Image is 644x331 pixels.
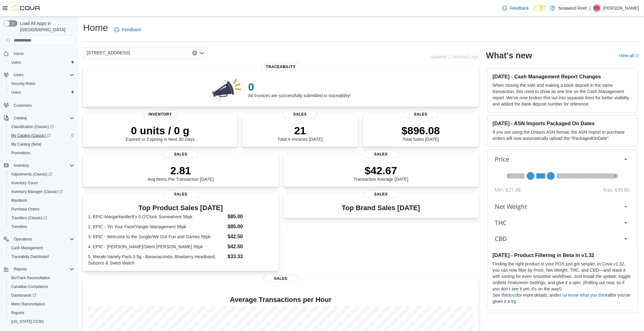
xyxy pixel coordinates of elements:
[126,124,195,142] div: Expired or Expiring in Next 30 Days
[11,151,30,156] span: Promotions
[11,124,54,129] span: Classification (Classic)
[11,245,43,250] span: Cash Management
[11,275,50,280] span: BioTrack Reconciliation
[199,51,204,56] button: Open list of options
[9,300,74,308] span: Metrc Reconciliation
[498,280,525,285] em: Beta Features
[6,170,77,179] a: Adjustments (Classic)
[9,188,74,195] span: Inventory Manager (Classic)
[589,4,591,12] p: |
[228,223,273,230] dd: $85.00
[9,223,74,230] span: Transfers
[493,252,632,258] h3: [DATE] - Product Filtering in Beta in v1.32
[1,235,77,244] button: Operations
[192,51,197,56] button: Clear input
[635,54,639,58] svg: External link
[9,318,74,325] span: Washington CCRS
[493,129,632,141] p: If you are using the Ontario ASN format, the ASN Import in purchase orders will now automatically...
[486,51,532,61] h2: What's new
[1,101,77,110] button: Customers
[11,101,74,109] span: Customers
[11,215,47,220] span: Transfers (Classic)
[493,292,632,304] p: See the for more details, and after you’ve given it a try.
[9,132,74,139] span: My Catalog (Classic)
[558,4,587,12] p: Seaweed Reef
[403,111,438,118] span: Sales
[283,111,317,118] span: Sales
[9,80,74,87] span: Security Roles
[11,207,40,212] span: Purchase Orders
[401,124,440,137] p: $896.08
[9,253,74,260] span: Traceabilty Dashboard
[9,214,74,222] span: Transfers (Classic)
[11,284,48,289] span: Canadian Compliance
[11,60,21,65] span: Users
[1,49,77,58] button: Home
[278,124,322,137] p: 21
[9,89,23,96] a: Users
[9,141,74,148] span: My Catalog (Beta)
[603,4,639,12] p: [PERSON_NAME]
[9,89,74,96] span: Users
[1,71,77,79] button: Users
[163,151,198,158] span: Sales
[9,309,74,317] span: Reports
[11,310,24,315] span: Reports
[17,20,74,33] span: Load All Apps in [GEOGRAPHIC_DATA]
[508,293,517,298] a: docs
[9,179,74,187] span: Inventory Count
[11,90,21,95] span: Users
[88,234,225,240] dt: 3. EPIC - Welcome to the Jungle/We Got Fun and Games 56pk
[11,224,27,229] span: Transfers
[534,5,547,12] input: Dark Mode
[14,72,23,77] span: Users
[14,163,29,168] span: Inventory
[9,223,29,230] a: Transfers
[278,124,322,142] div: Total # Invoices [DATE]
[11,142,42,147] span: My Catalog (Beta)
[228,233,273,240] dd: $42.50
[11,162,74,169] span: Inventory
[88,204,273,212] h3: Top Product Sales [DATE]
[6,300,77,309] button: Metrc Reconciliation
[14,51,24,56] span: Home
[6,122,77,131] a: Classification (Classic)
[11,133,51,138] span: My Catalog (Classic)
[6,187,77,196] a: Inventory Manager (Classic)
[6,58,77,67] button: Users
[88,244,225,250] dt: 4. EPIC - [PERSON_NAME]/Silent [PERSON_NAME] 56pk
[11,302,45,307] span: Metrc Reconciliation
[9,197,74,204] span: Manifests
[353,164,408,182] div: Transaction Average [DATE]
[9,132,53,139] a: My Catalog (Classic)
[430,54,479,59] p: Updated 1 minute(s) ago
[619,53,639,58] a: View allExternal link
[122,27,141,33] span: Feedback
[9,283,74,290] span: Canadian Compliance
[493,120,632,126] h3: [DATE] - ASN Imports Packaged On Dates
[9,205,74,213] span: Purchase Orders
[557,293,607,298] a: let us know what you think
[493,82,632,107] p: When closing the safe and making a bank deposit in the same transaction, this used to show as one...
[88,296,474,304] h4: Average Transactions per Hour
[6,309,77,317] button: Reports
[9,80,38,87] a: Security Roles
[87,49,130,57] span: [STREET_ADDRESS]
[11,198,27,203] span: Manifests
[401,124,440,142] div: Total Sales [DATE]
[11,189,63,194] span: Inventory Manager (Classic)
[83,22,108,34] h1: Home
[248,81,351,93] p: 0
[500,2,531,14] a: Feedback
[9,309,27,317] a: Reports
[6,274,77,282] button: BioTrack Reconciliation
[9,244,45,252] a: Cash Management
[14,116,27,121] span: Catalog
[6,252,77,261] button: Traceabilty Dashboard
[228,243,273,250] dd: $42.50
[211,77,243,102] img: 0
[11,254,49,259] span: Traceabilty Dashboard
[9,170,74,178] span: Adjustments (Classic)
[143,111,178,118] span: Inventory
[6,88,77,97] button: Users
